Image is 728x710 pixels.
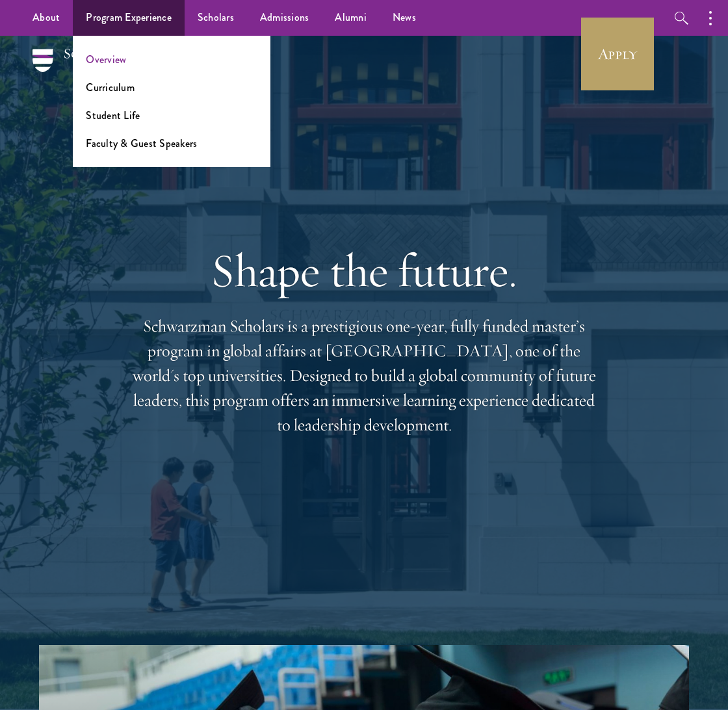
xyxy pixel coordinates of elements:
a: Overview [86,52,126,67]
a: Apply [581,18,654,90]
p: Schwarzman Scholars is a prestigious one-year, fully funded master’s program in global affairs at... [130,314,598,438]
a: Curriculum [86,80,135,95]
a: Student Life [86,108,140,123]
img: Schwarzman Scholars [32,49,151,88]
a: Faculty & Guest Speakers [86,136,197,151]
h1: Shape the future. [130,243,598,298]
